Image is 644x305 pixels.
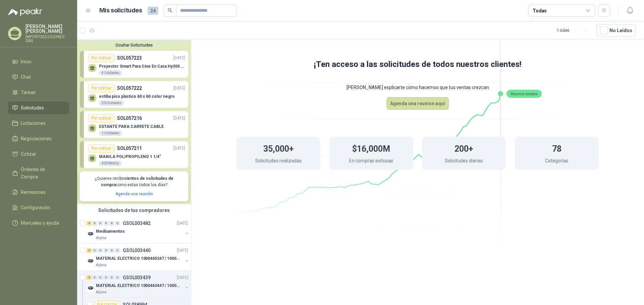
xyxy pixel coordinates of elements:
div: 0 [115,248,120,253]
a: Por cotizarSOL057223[DATE] Proyector Smart Para Cine En Casa Hy300 1080hd Android 11 Co Color Bla... [80,51,188,78]
p: Categorías [545,157,568,166]
span: Chat [21,73,31,81]
span: Manuales y ayuda [21,219,59,227]
p: [PERSON_NAME] [PERSON_NAME] [25,24,69,33]
span: Cotizar [21,150,36,158]
a: Agenda una reunión [115,192,153,196]
div: 0 [109,275,114,280]
div: Por cotizar [88,114,114,122]
a: Chat [8,71,69,83]
h1: 200+ [454,141,473,155]
p: Alpina [96,290,106,295]
p: [DATE] [173,85,185,91]
a: 4 0 0 0 0 0 GSOL003482[DATE] Company LogoMedicamentosAlpina [87,219,190,241]
p: Alpina [96,262,106,268]
h1: ¡Ten acceso a las solicitudes de todos nuestros clientes! [210,58,626,71]
img: Company Logo [87,257,95,265]
p: [DATE] [173,55,185,61]
p: SOL057211 [117,145,142,152]
p: Solicitudes realizadas [255,157,302,166]
p: GSOL003440 [123,248,151,253]
div: 20 Unidades [99,100,124,106]
p: GSOL003482 [123,221,151,226]
span: 24 [148,7,158,15]
div: 1 Unidades [99,131,122,136]
div: 0 [98,275,103,280]
p: [DATE] [177,220,188,226]
a: Remisiones [8,186,69,199]
div: 0 [115,221,120,226]
div: Todas [533,7,547,14]
div: 0 [104,275,109,280]
p: GSOL003439 [123,275,151,280]
p: [PERSON_NAME] explicarte cómo hacemos que tus ventas crezcan [210,78,626,97]
div: Por cotizar [88,84,114,92]
img: Logo peakr [8,8,42,16]
p: ¿Quieres recibir como estas todos los días? [84,175,184,188]
a: Por cotizarSOL057211[DATE] MANILA POLIPROPILENO 1 1/4"400 Metros [80,141,188,168]
span: Licitaciones [21,120,46,127]
h1: 78 [552,141,561,155]
p: [DATE] [177,274,188,281]
div: 400 Metros [99,161,122,166]
div: Por cotizar [88,144,114,152]
div: Ocultar SolicitudesPor cotizarSOL057223[DATE] Proyector Smart Para Cine En Casa Hy300 1080hd Andr... [77,40,191,204]
div: 2 [87,248,92,253]
a: Negociaciones [8,132,69,145]
p: Solicitudes diarias [445,157,483,166]
p: SOL057223 [117,54,142,62]
button: Agenda una reunion aquí [386,97,449,110]
div: 0 [98,221,103,226]
img: Company Logo [87,230,95,238]
button: Ocultar Solicitudes [80,43,188,48]
div: 4 Unidades [99,70,122,76]
p: MANILA POLIPROPILENO 1 1/4" [99,154,161,159]
p: SOL057216 [117,115,142,122]
div: 0 [98,248,103,253]
span: Remisiones [21,188,46,196]
p: [DATE] [173,115,185,122]
div: 0 [115,275,120,280]
button: No Leídos [596,24,636,37]
span: Inicio [21,58,32,65]
p: MATERIAL ELECTRICO 1000463447 / 1000465800 [96,282,179,289]
div: 0 [104,248,109,253]
span: Órdenes de Compra [21,166,63,180]
a: Tareas [8,86,69,99]
h1: Mis solicitudes [99,6,142,15]
a: 2 0 0 0 0 0 GSOL003440[DATE] Company LogoMATERIAL ELECTRICO 1000465247 / 1000466995Alpina [87,246,190,268]
a: 2 0 0 0 0 0 GSOL003439[DATE] Company LogoMATERIAL ELECTRICO 1000463447 / 1000465800Alpina [87,274,190,295]
p: MATERIAL ELECTRICO 1000465247 / 1000466995 [96,255,179,261]
div: 2 [87,275,92,280]
b: cientos de solicitudes de compra [101,176,173,187]
span: Configuración [21,204,50,211]
div: 4 [87,221,92,226]
p: ESTANTE PARA CARRETE CABLE [99,124,164,129]
div: 0 [104,221,109,226]
a: Solicitudes [8,101,69,114]
div: 0 [92,248,97,253]
div: Por cotizar [88,54,114,62]
span: Tareas [21,89,36,96]
p: Alpina [96,235,106,241]
a: Por cotizarSOL057222[DATE] estiba piso plastico 60 x 60 color negro20 Unidades [80,81,188,108]
p: En compras exitosas [349,157,393,166]
img: Company Logo [87,284,95,292]
h1: $16,000M [352,141,390,155]
p: [DATE] [173,145,185,152]
a: Manuales y ayuda [8,217,69,229]
p: estiba piso plastico 60 x 60 color negro [99,94,175,99]
span: Negociaciones [21,135,52,142]
p: IMPORTSOLUCIONES SAS [25,35,69,43]
p: Medicamentos [96,228,125,234]
div: 0 [109,248,114,253]
div: Solicitudes de tus compradores [77,204,191,217]
div: 0 [109,221,114,226]
span: search [168,8,172,13]
div: 0 [92,275,97,280]
div: 0 [92,221,97,226]
a: Configuración [8,201,69,214]
h1: 35,000+ [263,141,294,155]
div: 1 - 6 de 6 [557,25,591,36]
